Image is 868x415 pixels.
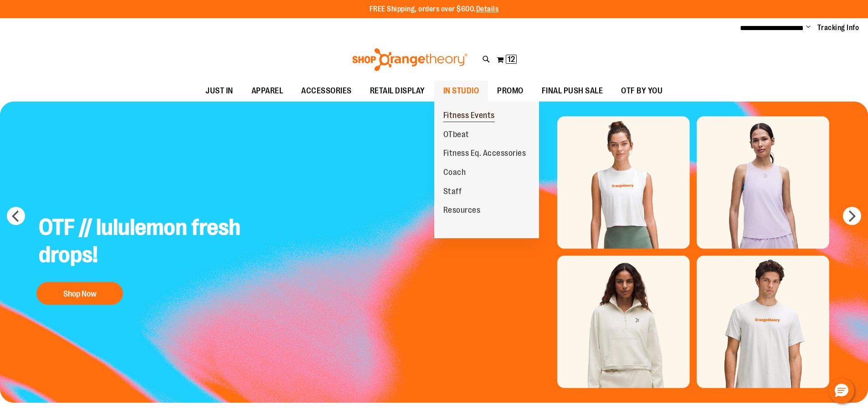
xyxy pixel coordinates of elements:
[434,102,539,238] ul: IN STUDIO
[301,81,352,101] span: ACCESSORIES
[292,81,361,102] a: ACCESSORIES
[806,23,811,32] button: Account menu
[443,111,495,122] span: Fitness Events
[542,81,603,101] span: FINAL PUSH SALE
[443,149,526,160] span: Fitness Eq. Accessories
[497,81,524,101] span: PROMO
[508,55,515,64] span: 12
[434,163,475,182] a: Coach
[361,81,434,102] a: RETAIL DISPLAY
[443,130,469,141] span: OTbeat
[351,48,469,71] img: Shop Orangetheory
[488,81,533,102] a: PROMO
[205,81,233,101] span: JUST IN
[196,81,242,102] a: JUST IN
[434,106,504,125] a: Fitness Events
[829,378,854,404] button: Hello, have a question? Let’s chat.
[843,207,861,225] button: next
[443,168,466,179] span: Coach
[443,205,481,217] span: Resources
[370,81,425,101] span: RETAIL DISPLAY
[32,207,248,277] h2: OTF // lululemon fresh drops!
[252,81,283,101] span: APPAREL
[434,182,471,201] a: Staff
[533,81,612,102] a: FINAL PUSH SALE
[434,201,490,220] a: Resources
[621,81,663,101] span: OTF BY YOU
[32,207,248,309] a: OTF // lululemon fresh drops! Shop Now
[7,207,25,225] button: prev
[443,187,462,198] span: Staff
[36,282,123,305] button: Shop Now
[443,81,479,101] span: IN STUDIO
[817,23,859,33] a: Tracking Info
[434,144,535,163] a: Fitness Eq. Accessories
[434,125,478,144] a: OTbeat
[370,4,499,15] p: FREE Shipping, orders over $600.
[434,81,488,102] a: IN STUDIO
[612,81,672,102] a: OTF BY YOU
[242,81,293,102] a: APPAREL
[476,5,499,13] a: Details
